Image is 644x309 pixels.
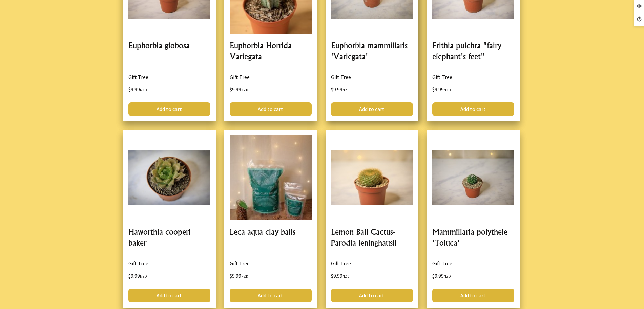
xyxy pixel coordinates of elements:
[331,102,413,116] a: Add to cart
[230,289,312,302] a: Add to cart
[432,102,514,116] a: Add to cart
[128,289,210,302] a: Add to cart
[230,102,312,116] a: Add to cart
[128,102,210,116] a: Add to cart
[432,289,514,302] a: Add to cart
[331,289,413,302] a: Add to cart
